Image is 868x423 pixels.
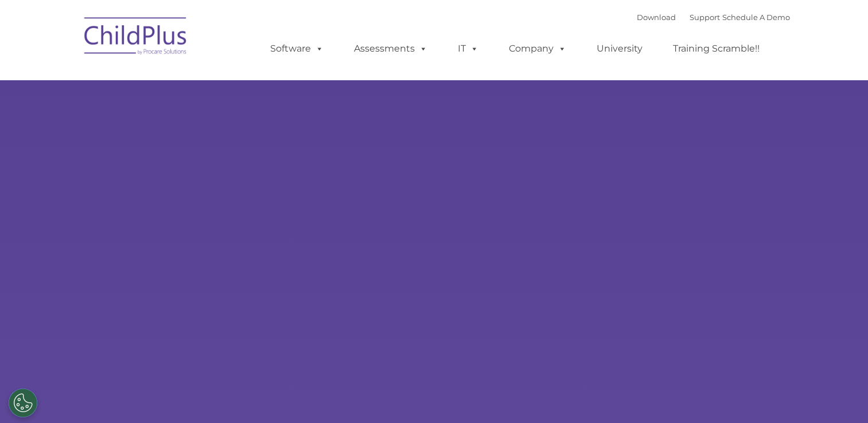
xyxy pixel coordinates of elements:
a: Company [497,37,578,60]
a: Assessments [342,37,439,60]
a: University [585,37,654,60]
button: Cookies Settings [9,389,37,417]
img: ChildPlus by Procare Solutions [79,9,193,66]
a: Schedule A Demo [722,13,790,22]
a: Support [690,13,720,22]
a: Training Scramble!! [661,37,771,60]
a: IT [446,37,490,60]
font: | [637,13,790,22]
a: Software [259,37,335,60]
a: Download [637,13,676,22]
